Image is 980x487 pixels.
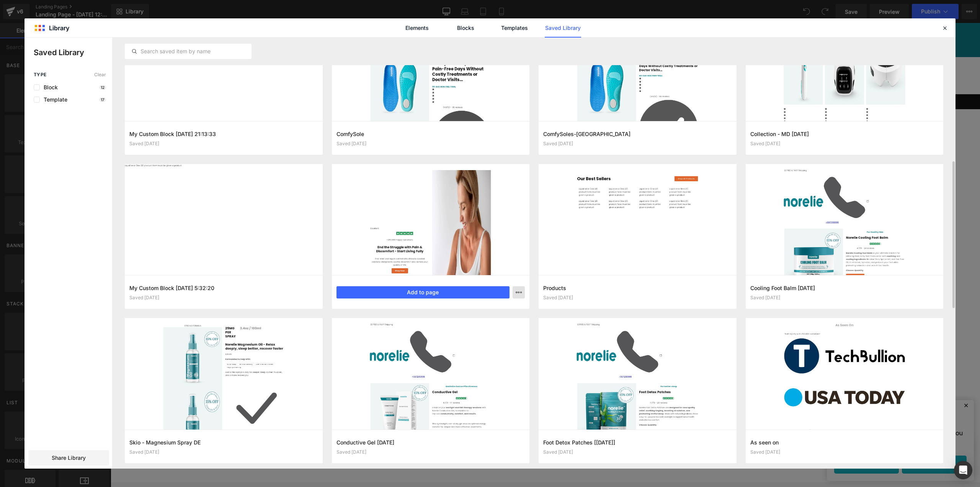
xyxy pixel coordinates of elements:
[200,42,268,64] a: Norelie UK
[129,449,318,455] div: Saved [DATE]
[399,18,435,38] a: Elements
[631,43,649,62] summary: Search
[750,438,939,446] h3: As seen on
[750,449,939,455] div: Saved [DATE]
[336,438,525,446] h3: Conductive Gel [DATE]
[543,141,732,146] div: Saved [DATE]
[34,47,112,58] p: Saved Library
[485,49,520,56] span: Contact us
[217,257,652,263] p: or Drag & Drop elements from left sidebar
[336,141,525,146] div: Saved [DATE]
[530,49,567,56] span: Help Center
[448,18,484,38] a: Blocks
[750,295,939,300] div: Saved [DATE]
[543,295,732,300] div: Saved [DATE]
[750,284,939,292] h3: Cooling Foot Balm [DATE]
[365,6,505,16] div: 🎉 SEPTEMBER SURPRISE SALE 🎉
[496,18,532,38] a: Templates
[804,415,844,426] a: Learn more
[129,141,318,146] div: Saved [DATE]
[336,286,510,298] button: Add to page
[724,406,856,426] span: This website uses cookies to ensure you get the best experience.
[346,44,384,61] a: About Us
[40,97,67,103] span: Template
[351,49,379,56] span: About Us
[750,130,939,138] h3: Collection - MD [DATE]
[543,130,732,138] h3: ComfySoles-[GEOGRAPHIC_DATA]
[851,380,860,385] button: dismiss cookie message
[543,449,732,455] div: Saved [DATE]
[400,236,469,251] a: Explore Template
[480,44,525,61] a: Contact us
[545,18,581,38] a: Saved Library
[336,449,525,455] div: Saved [DATE]
[52,454,86,462] span: Share Library
[543,284,732,292] h3: Products
[99,85,106,90] p: 12
[954,461,972,479] div: Open Intercom Messenger
[40,84,58,90] span: Block
[94,72,106,77] span: Clear
[791,433,856,451] button: allow cookies
[129,130,318,138] h3: My Custom Block [DATE] 21:13:33
[129,295,318,300] div: Saved [DATE]
[281,49,317,56] span: All Products
[525,44,573,61] a: Help Center
[276,44,322,61] a: All Products
[336,130,525,138] h3: ComfySole
[327,49,341,56] span: Sale
[750,141,939,146] div: Saved [DATE]
[384,44,420,61] a: Reviews
[203,45,265,60] img: Norelie UK
[34,72,47,77] span: Type
[99,97,106,102] p: 17
[425,49,475,56] span: Track your order
[782,384,797,400] img: logo
[543,438,732,446] h3: Foot Detox Patches [[DATE]]
[724,433,788,451] button: deny cookies
[420,44,480,61] a: Track your order
[217,143,652,152] p: Start building your page
[203,74,317,84] div: 🇬🇧 Trusted by +250,000 Customers
[389,49,415,56] span: Reviews
[386,18,483,28] div: SAVE BIG THIS MONTH
[322,44,346,61] a: Sale
[129,438,318,446] h3: Skio - Magnesium Spray DE
[125,47,251,56] input: Search saved item by name
[129,284,318,292] h3: My Custom Block [DATE] 5:32:20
